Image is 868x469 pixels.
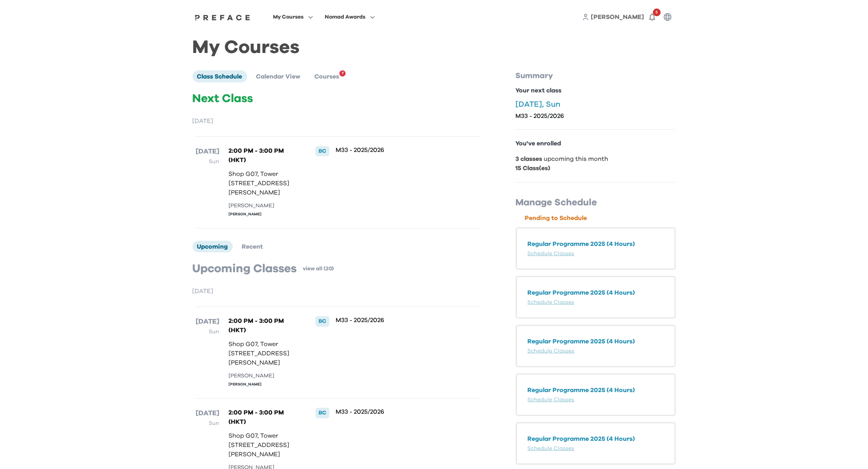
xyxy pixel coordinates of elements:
span: Courses [315,73,339,80]
img: Preface Logo [193,14,252,20]
button: 5 [645,9,660,25]
p: You've enrolled [516,139,676,148]
p: M33 - 2025/2026 [336,408,454,416]
a: view all (20) [303,265,334,273]
p: [DATE] [196,408,219,419]
span: Class Schedule [197,73,242,80]
a: Schedule Classes [528,397,575,402]
div: [PERSON_NAME] [229,202,300,210]
p: Summary [516,70,676,81]
p: 2:00 PM - 3:00 PM (HKT) [229,408,300,426]
p: Regular Programme 2025 (4 Hours) [528,434,664,443]
p: upcoming this month [516,154,676,164]
p: Regular Programme 2025 (4 Hours) [528,288,664,297]
span: Recent [242,244,263,250]
p: M33 - 2025/2026 [336,146,454,154]
span: Calendar View [256,73,301,80]
a: Schedule Classes [528,348,575,354]
p: M33 - 2025/2026 [516,112,676,120]
b: 15 Class(es) [516,165,551,171]
div: [PERSON_NAME] [229,382,300,387]
p: 2:00 PM - 3:00 PM (HKT) [229,316,300,335]
p: Sun [196,157,219,166]
p: [DATE] [193,116,483,126]
a: Schedule Classes [528,446,575,451]
b: 3 classes [516,156,542,162]
p: [DATE], Sun [516,100,676,109]
div: BC [315,408,329,418]
p: [DATE] [196,316,219,327]
a: Schedule Classes [528,251,575,256]
p: Regular Programme 2025 (4 Hours) [528,239,664,249]
span: My Courses [273,12,304,22]
button: Nomad Awards [322,12,377,22]
span: 7 [342,69,344,78]
p: M33 - 2025/2026 [336,316,454,324]
a: Preface Logo [193,14,252,20]
div: BC [315,316,329,326]
p: Regular Programme 2025 (4 Hours) [528,337,664,346]
h1: My Courses [193,43,676,52]
p: [DATE] [196,146,219,157]
button: My Courses [271,12,315,22]
p: Manage Schedule [516,196,676,209]
p: Sun [196,419,219,428]
span: Upcoming [197,244,228,250]
div: [PERSON_NAME] [229,211,300,217]
p: Sun [196,327,219,336]
span: Nomad Awards [325,12,365,22]
p: 2:00 PM - 3:00 PM (HKT) [229,146,300,165]
p: Next Class [193,92,483,106]
div: [PERSON_NAME] [229,372,300,380]
p: Pending to Schedule [525,213,676,223]
p: Shop G07, Tower [STREET_ADDRESS][PERSON_NAME] [229,431,300,459]
p: [DATE] [193,287,483,296]
span: [PERSON_NAME] [591,14,645,20]
p: Regular Programme 2025 (4 Hours) [528,385,664,395]
p: Upcoming Classes [193,262,297,276]
div: BC [315,146,329,156]
p: Shop G07, Tower [STREET_ADDRESS][PERSON_NAME] [229,339,300,367]
a: Schedule Classes [528,300,575,305]
p: Your next class [516,86,676,95]
span: 5 [653,9,661,16]
a: [PERSON_NAME] [591,12,645,22]
p: Shop G07, Tower [STREET_ADDRESS][PERSON_NAME] [229,169,300,197]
